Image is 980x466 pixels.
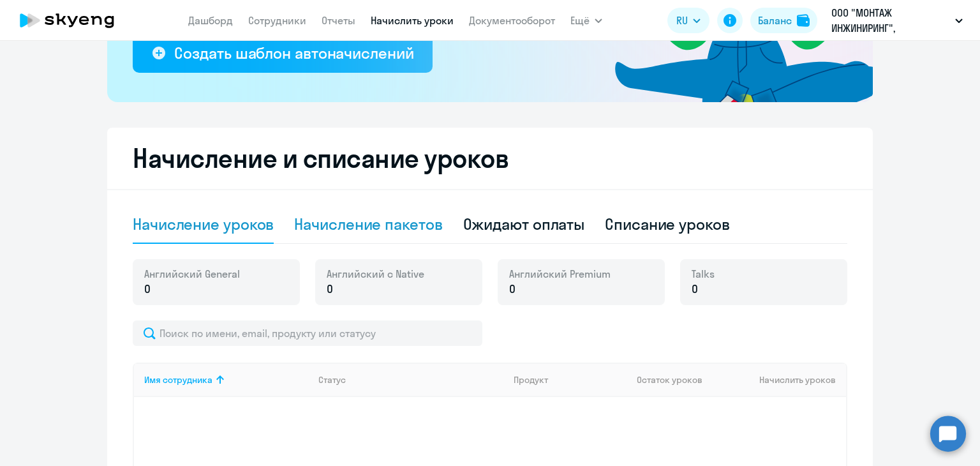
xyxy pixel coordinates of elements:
[605,214,730,234] div: Списание уроков
[514,374,548,386] div: Продукт
[322,14,355,27] a: Отчеты
[570,13,590,28] span: Ещё
[825,5,969,36] button: ООО "МОНТАЖ ИНЖИНИРИНГ", Предоплата
[248,14,306,27] a: Сотрудники
[692,267,715,281] span: Talks
[509,267,611,281] span: Английский Premium
[144,374,212,386] div: Имя сотрудника
[667,8,709,33] button: RU
[750,8,817,33] button: Балансbalance
[831,5,950,36] p: ООО "МОНТАЖ ИНЖИНИРИНГ", Предоплата
[509,281,516,297] span: 0
[144,281,151,297] span: 0
[327,267,424,281] span: Английский с Native
[318,374,346,386] div: Статус
[133,320,482,346] input: Поиск по имени, email, продукту или статусу
[133,214,274,234] div: Начисление уроков
[463,214,585,234] div: Ожидают оплаты
[692,281,698,297] span: 0
[133,34,433,73] button: Создать шаблон автоначислений
[144,267,240,281] span: Английский General
[637,374,716,386] div: Остаток уроков
[570,8,602,33] button: Ещё
[371,14,454,27] a: Начислить уроки
[676,13,688,28] span: RU
[174,43,413,63] div: Создать шаблон автоначислений
[294,214,442,234] div: Начисление пакетов
[188,14,233,27] a: Дашборд
[637,374,702,386] span: Остаток уроков
[758,13,792,28] div: Баланс
[514,374,627,386] div: Продукт
[469,14,555,27] a: Документооборот
[144,374,308,386] div: Имя сотрудника
[318,374,503,386] div: Статус
[797,14,810,27] img: balance
[327,281,333,297] span: 0
[133,143,847,174] h2: Начисление и списание уроков
[716,363,846,397] th: Начислить уроков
